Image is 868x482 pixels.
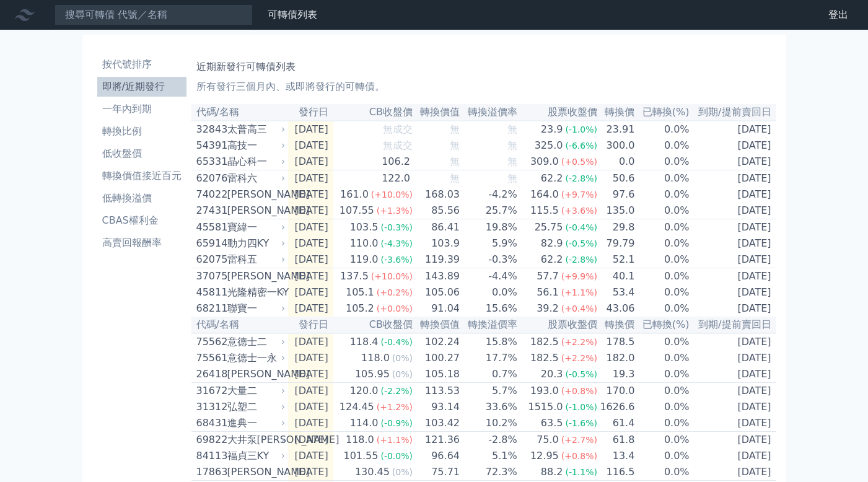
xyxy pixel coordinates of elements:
span: (0%) [392,353,413,363]
div: 大量二 [227,383,283,398]
td: [DATE] [288,399,333,415]
div: 119.0 [348,252,381,267]
div: [PERSON_NAME] [227,269,283,284]
div: 122.0 [379,171,413,186]
li: 一年內到期 [97,102,186,116]
span: 無 [450,139,460,151]
span: (+0.8%) [561,386,597,396]
th: 發行日 [288,104,333,121]
td: 0.0% [635,366,690,383]
div: 1515.0 [525,400,565,414]
div: 17863 [196,465,224,480]
div: 137.5 [338,269,371,284]
td: 1626.6 [598,399,635,415]
td: 97.6 [598,186,635,203]
span: (+2.7%) [561,435,597,445]
div: 309.0 [528,154,561,169]
div: 動力四KY [227,236,283,251]
td: 168.03 [413,186,460,203]
li: 高賣回報酬率 [97,235,186,250]
td: 0.0% [635,432,690,449]
td: 0.0% [635,268,690,285]
div: 62076 [196,171,224,186]
div: 福貞三KY [227,449,283,463]
td: 103.42 [413,415,460,432]
div: 105.2 [343,301,377,316]
div: 103.5 [348,220,381,235]
span: (0%) [392,369,413,379]
span: 無 [507,123,517,135]
th: CB收盤價 [333,104,413,121]
div: 進典一 [227,416,283,431]
span: (-3.6%) [380,255,413,265]
td: [DATE] [288,186,333,203]
td: 0.0% [635,284,690,300]
span: 無成交 [383,123,413,135]
div: 130.45 [353,465,392,480]
td: [DATE] [288,366,333,383]
div: 164.0 [528,187,561,202]
td: 102.24 [413,333,460,350]
td: 0.0% [635,219,690,236]
span: (+1.1%) [377,435,413,445]
p: 所有發行三個月內、或即將發行的可轉債。 [196,79,771,94]
a: 登出 [818,5,858,25]
td: [DATE] [288,203,333,219]
td: [DATE] [690,399,776,415]
td: 0.0% [635,186,690,203]
td: -4.2% [460,186,518,203]
span: (+1.3%) [377,206,413,216]
td: 72.3% [460,464,518,481]
div: 27431 [196,203,224,218]
th: 發行日 [288,317,333,333]
td: [DATE] [288,432,333,449]
div: 69822 [196,432,224,447]
td: [DATE] [288,138,333,154]
td: [DATE] [690,203,776,219]
td: 0.0% [635,415,690,432]
div: 45811 [196,285,224,300]
div: 31672 [196,383,224,398]
a: 高賣回報酬率 [97,233,186,253]
div: 107.55 [337,203,377,218]
td: [DATE] [690,186,776,203]
td: [DATE] [288,300,333,317]
td: [DATE] [288,350,333,366]
div: 25.75 [532,220,566,235]
span: (-1.6%) [565,418,597,428]
td: 43.06 [598,300,635,317]
td: [DATE] [288,464,333,481]
span: (+0.0%) [377,304,413,313]
div: 118.0 [359,351,392,366]
span: (+10.0%) [371,271,413,281]
div: 大井泵[PERSON_NAME] [227,432,283,447]
a: 按代號排序 [97,55,186,74]
a: 可轉債列表 [268,9,317,20]
td: [DATE] [288,383,333,400]
div: 56.1 [534,285,561,300]
td: 0.0 [598,154,635,170]
span: (+0.2%) [377,287,413,297]
a: 一年內到期 [97,99,186,119]
span: (-0.4%) [565,222,597,232]
div: 意德士一永 [227,351,283,366]
th: 轉換價 [598,317,635,333]
div: 37075 [196,269,224,284]
td: [DATE] [288,284,333,300]
span: (-4.3%) [380,239,413,248]
a: 即將/近期發行 [97,77,186,97]
td: 0.0% [635,138,690,154]
td: [DATE] [690,219,776,236]
td: 15.8% [460,333,518,350]
td: [DATE] [690,121,776,138]
td: [DATE] [690,235,776,252]
div: [PERSON_NAME] [227,465,283,480]
td: [DATE] [690,366,776,383]
td: 61.4 [598,415,635,432]
th: 轉換價值 [413,317,460,333]
div: 57.7 [534,269,561,284]
span: (-0.3%) [380,222,413,232]
span: (-2.8%) [565,173,597,183]
td: 135.0 [598,203,635,219]
th: 轉換溢價率 [460,104,518,121]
